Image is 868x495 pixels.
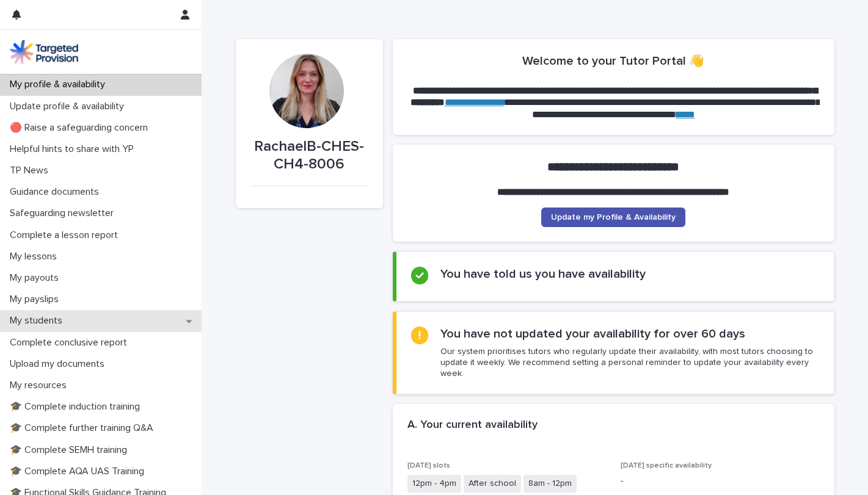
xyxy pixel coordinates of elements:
span: 8am - 12pm [523,475,577,493]
p: Complete conclusive report [5,337,137,349]
h2: You have told us you have availability [440,267,646,281]
p: 🔴 Raise a safeguarding concern [5,122,158,134]
p: RachaelB-CHES-CH4-8006 [250,138,368,173]
span: Update my Profile & Availability [551,213,676,222]
p: - [621,475,820,488]
p: My profile & availability [5,79,115,90]
p: 🎓 Complete induction training [5,401,150,413]
span: After school [464,475,521,493]
h2: A. Your current availability [407,419,538,432]
p: My payouts [5,272,68,284]
h2: Welcome to your Tutor Portal 👋 [522,54,704,68]
p: 🎓 Complete AQA UAS Training [5,466,154,477]
p: TP News [5,165,58,176]
p: My payslips [5,294,68,305]
p: 🎓 Complete further training Q&A [5,422,163,434]
p: Upload my documents [5,358,114,370]
span: [DATE] specific availability [621,462,712,469]
p: 🎓 Complete SEMH training [5,444,137,456]
h2: You have not updated your availability for over 60 days [440,327,745,341]
span: [DATE] slots [407,462,450,469]
p: My resources [5,380,76,391]
p: My students [5,315,72,327]
p: Our system prioritises tutors who regularly update their availability, with most tutors choosing ... [440,346,819,380]
a: Update my Profile & Availability [541,208,685,227]
p: Guidance documents [5,186,109,198]
img: M5nRWzHhSzIhMunXDL62 [10,40,78,64]
span: 12pm - 4pm [407,475,461,493]
p: My lessons [5,251,67,262]
p: Complete a lesson report [5,229,128,241]
p: Safeguarding newsletter [5,208,123,219]
p: Update profile & availability [5,101,134,112]
p: Helpful hints to share with YP [5,143,144,155]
